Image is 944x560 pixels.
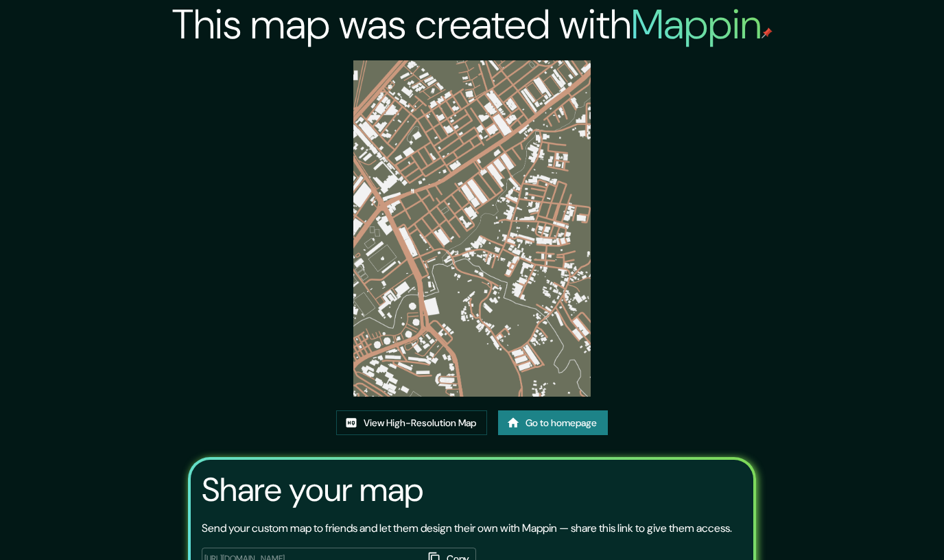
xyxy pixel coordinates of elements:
img: created-map [353,60,591,397]
p: Send your custom map to friends and let them design their own with Mappin — share this link to gi... [202,520,732,537]
a: Go to homepage [498,410,608,436]
a: View High-Resolution Map [336,410,487,436]
iframe: Help widget launcher [822,506,929,545]
img: mappin-pin [762,27,772,38]
h3: Share your map [202,471,423,509]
